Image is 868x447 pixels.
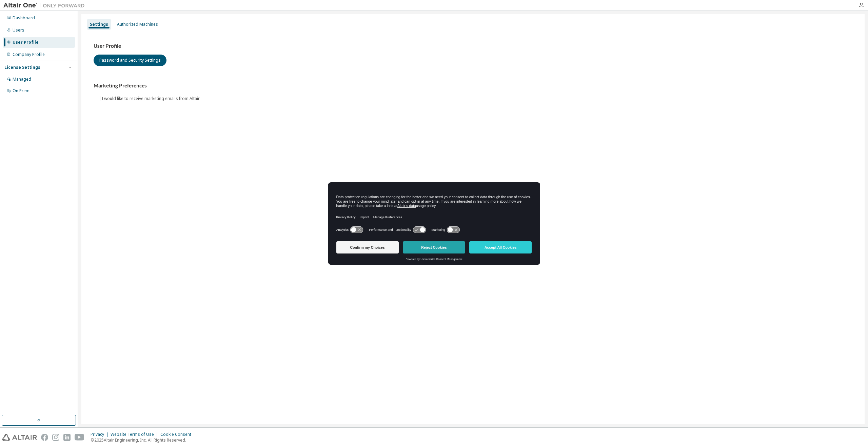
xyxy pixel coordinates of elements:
[94,43,852,49] h3: User Profile
[13,77,31,82] div: Managed
[63,434,71,441] img: linkedin.svg
[52,434,59,441] img: instagram.svg
[13,15,35,21] div: Dashboard
[90,22,108,27] div: Settings
[160,432,195,437] div: Cookie Consent
[94,55,166,66] button: Password and Security Settings
[94,82,852,89] h3: Marketing Preferences
[117,22,158,27] div: Authorized Machines
[13,40,39,45] div: User Profile
[41,434,48,441] img: facebook.svg
[91,432,111,437] div: Privacy
[3,2,88,9] img: Altair One
[2,434,37,441] img: altair_logo.svg
[75,434,84,441] img: youtube.svg
[111,432,160,437] div: Website Terms of Use
[13,52,45,57] div: Company Profile
[91,437,195,443] p: © 2025 Altair Engineering, Inc. All Rights Reserved.
[4,65,40,70] div: License Settings
[13,27,24,33] div: Users
[13,88,29,94] div: On Prem
[102,95,201,103] label: I would like to receive marketing emails from Altair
